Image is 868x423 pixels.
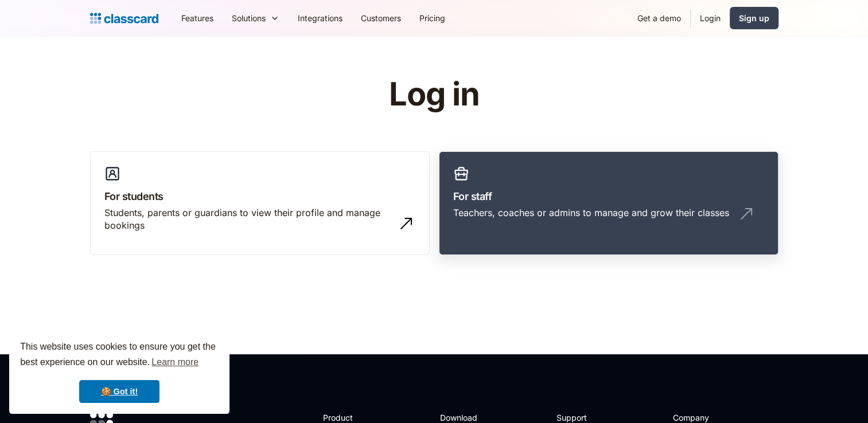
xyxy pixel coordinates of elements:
div: Solutions [232,12,266,24]
div: Teachers, coaches or admins to manage and grow their classes [453,206,729,219]
a: Features [172,5,223,31]
a: home [90,10,158,26]
h3: For staff [453,189,764,204]
div: Sign up [739,12,769,24]
a: Get a demo [628,5,690,31]
a: learn more about cookies [150,354,200,371]
div: Solutions [223,5,289,31]
a: For staffTeachers, coaches or admins to manage and grow their classes [439,151,779,256]
a: Customers [352,5,410,31]
h1: Log in [252,77,616,112]
a: Sign up [730,7,779,29]
a: Login [691,5,730,31]
a: Pricing [410,5,454,31]
a: dismiss cookie message [79,380,159,403]
a: Integrations [289,5,352,31]
a: For studentsStudents, parents or guardians to view their profile and manage bookings [90,151,430,256]
span: This website uses cookies to ensure you get the best experience on our website. [20,340,219,371]
h3: For students [104,189,415,204]
div: Students, parents or guardians to view their profile and manage bookings [104,206,392,232]
div: cookieconsent [9,329,229,414]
